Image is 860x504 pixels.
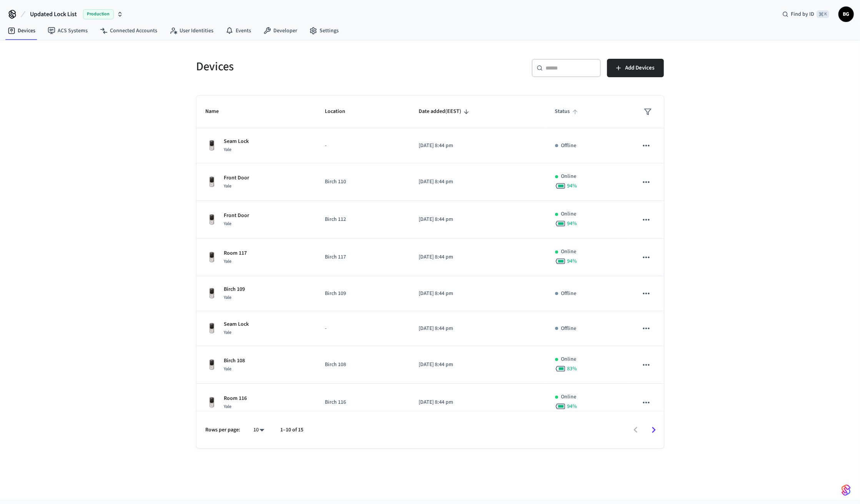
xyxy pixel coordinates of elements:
span: Yale [224,220,232,227]
p: Front Door [224,212,250,220]
div: 10 [250,424,268,436]
a: Developer [257,24,303,38]
span: Yale [224,366,232,372]
p: Birch 112 [325,216,400,224]
span: ⌘ K [817,10,829,18]
span: 94 % [567,182,577,190]
p: Birch 110 [325,178,400,186]
div: Find by ID⌘ K [776,7,835,21]
span: Updated Lock List [30,10,77,19]
p: - [325,325,400,333]
p: Room 116 [224,395,247,403]
p: Birch 108 [224,357,245,365]
span: Add Devices [625,63,655,73]
a: Connected Accounts [94,24,163,38]
p: Birch 108 [325,361,400,369]
button: Go to next page [645,421,663,439]
p: Front Door [224,174,250,182]
button: Add Devices [607,59,664,77]
a: ACS Systems [42,24,94,38]
p: Birch 117 [325,253,400,261]
span: Date added(EEST) [419,106,471,118]
img: Yale Assure Touchscreen Wifi Smart Lock, Satin Nickel, Front [206,322,218,335]
img: Yale Assure Touchscreen Wifi Smart Lock, Satin Nickel, Front [206,176,218,188]
button: BG [838,7,854,22]
span: Find by ID [791,10,814,18]
p: [DATE] 8:44 pm [419,216,537,224]
p: Online [561,172,577,181]
p: [DATE] 8:44 pm [419,253,537,261]
p: Online [561,355,577,363]
span: Production [83,9,114,19]
p: Offline [561,290,577,298]
p: [DATE] 8:44 pm [419,178,537,186]
p: [DATE] 8:44 pm [419,290,537,298]
a: Devices [2,24,42,38]
span: Yale [224,146,232,153]
img: Yale Assure Touchscreen Wifi Smart Lock, Satin Nickel, Front [206,139,218,152]
span: Yale [224,294,232,301]
span: 94 % [567,403,577,410]
img: Yale Assure Touchscreen Wifi Smart Lock, Satin Nickel, Front [206,359,218,371]
p: Seam Lock [224,138,249,146]
p: Online [561,393,577,401]
a: Events [220,24,257,38]
img: SeamLogoGradient.69752ec5.svg [842,484,851,496]
h5: Devices [196,59,426,75]
span: 83 % [567,365,577,373]
p: Birch 109 [325,290,400,298]
a: Settings [303,24,345,38]
img: Yale Assure Touchscreen Wifi Smart Lock, Satin Nickel, Front [206,287,218,300]
p: Offline [561,325,577,333]
p: Online [561,248,577,256]
span: Location [325,106,355,118]
span: BG [839,7,853,21]
p: [DATE] 8:44 pm [419,398,537,406]
p: [DATE] 8:44 pm [419,142,537,150]
p: 1–10 of 15 [281,426,304,434]
p: Room 117 [224,249,247,257]
span: Status [555,106,580,118]
img: Yale Assure Touchscreen Wifi Smart Lock, Satin Nickel, Front [206,214,218,226]
p: Offline [561,142,577,150]
p: Birch 109 [224,285,245,293]
table: sticky table [196,96,664,497]
span: Yale [224,329,232,336]
p: [DATE] 8:44 pm [419,361,537,369]
p: Birch 116 [325,398,400,406]
p: Online [561,210,577,218]
img: Yale Assure Touchscreen Wifi Smart Lock, Satin Nickel, Front [206,251,218,264]
span: 94 % [567,257,577,265]
span: Yale [224,403,232,410]
p: [DATE] 8:44 pm [419,325,537,333]
p: - [325,142,400,150]
span: Yale [224,183,232,189]
p: Rows per page: [206,426,241,434]
img: Yale Assure Touchscreen Wifi Smart Lock, Satin Nickel, Front [206,396,218,409]
span: Yale [224,258,232,265]
a: User Identities [163,24,220,38]
span: 94 % [567,220,577,227]
span: Name [206,106,229,118]
p: Seam Lock [224,320,249,328]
